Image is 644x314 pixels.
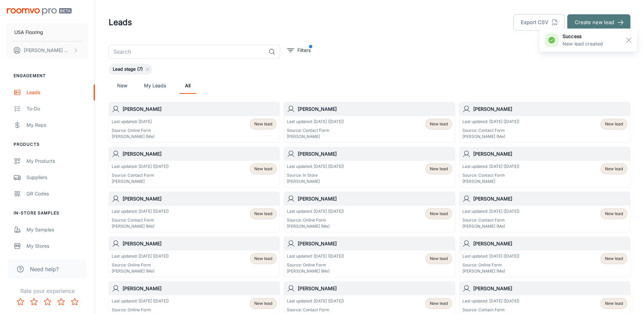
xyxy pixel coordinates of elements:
button: Create new lead [567,14,630,31]
p: [PERSON_NAME] [287,134,344,140]
p: Last updated: [DATE] ([DATE]) [462,163,519,170]
p: Source: Online Form [112,262,169,268]
div: Lead stage (7) [109,64,152,75]
a: [PERSON_NAME]Last updated: [DATE] ([DATE])Source: Online Form[PERSON_NAME] (Me)New lead [459,237,630,277]
p: USA Flooring [14,29,43,36]
button: USA Flooring [7,23,88,41]
img: Roomvo PRO Beta [7,8,72,15]
p: New lead created [563,40,603,48]
p: Source: In Store [287,172,344,178]
p: [PERSON_NAME] [112,178,169,185]
span: Lead stage (7) [109,66,147,73]
span: New lead [605,256,623,262]
p: Last updated: [DATE] ([DATE]) [287,208,344,214]
p: Last updated: [DATE] ([DATE]) [287,119,344,125]
p: Rate your experience [5,287,89,295]
span: New lead [430,121,448,127]
button: [PERSON_NAME] Worthington [7,41,88,59]
p: Last updated: [DATE] ([DATE]) [462,119,519,125]
p: Source: Contact Form [287,127,344,134]
p: Last updated: [DATE] ([DATE]) [287,298,344,304]
h6: [PERSON_NAME] [473,240,627,247]
span: New lead [254,121,272,127]
p: [PERSON_NAME] (Me) [112,223,169,229]
span: Need help? [30,265,59,273]
p: Last updated: [DATE] ([DATE]) [112,298,169,304]
div: Suppliers [26,174,88,181]
h6: [PERSON_NAME] [298,150,452,158]
p: [PERSON_NAME] (Me) [462,268,519,274]
span: New lead [605,300,623,307]
span: New lead [430,166,448,172]
p: [PERSON_NAME] (Me) [462,223,519,229]
p: [PERSON_NAME] (Me) [287,268,344,274]
h6: [PERSON_NAME] [123,285,277,292]
button: Rate 5 star [68,295,81,309]
span: New lead [254,300,272,307]
h6: [PERSON_NAME] [298,285,452,292]
p: Last updated: [DATE] ([DATE]) [112,253,169,259]
a: [PERSON_NAME]Last updated: [DATE] ([DATE])Source: Contact Form[PERSON_NAME] (Me)New lead [459,102,630,143]
a: [PERSON_NAME]Last updated: [DATE] ([DATE])Source: Online Form[PERSON_NAME] (Me)New lead [284,237,455,277]
p: [PERSON_NAME] (Me) [112,134,154,140]
h6: [PERSON_NAME] [473,285,627,292]
h1: Leads [109,16,132,29]
a: [PERSON_NAME]Last updated: [DATE] ([DATE])Source: Contact Form[PERSON_NAME]New lead [459,147,630,188]
h6: [PERSON_NAME] [473,105,627,113]
p: Source: Contact Form [462,307,519,313]
span: New lead [605,211,623,217]
button: Export CSV [513,14,565,31]
p: Last updated: [DATE] ([DATE]) [287,163,344,170]
h6: [PERSON_NAME] [298,240,452,247]
p: Last updated: [DATE] ([DATE]) [462,253,519,259]
p: Source: Online Form [112,307,169,313]
p: [PERSON_NAME] (Me) [287,223,344,229]
button: Rate 2 star [27,295,41,309]
a: [PERSON_NAME]Last updated: [DATE] ([DATE])Source: Contact Form[PERSON_NAME]New lead [109,147,280,188]
p: Source: Contact Form [462,217,519,223]
a: All [180,77,196,94]
h6: [PERSON_NAME] [123,195,277,203]
p: [PERSON_NAME] [462,178,519,185]
div: Leads [26,89,88,96]
p: Source: Online Form [287,262,344,268]
h6: [PERSON_NAME] [123,240,277,247]
span: New lead [254,256,272,262]
p: Source: Contact Form [112,172,169,178]
span: New lead [430,256,448,262]
h6: success [563,33,603,40]
span: New lead [430,300,448,307]
p: Last updated: [DATE] ([DATE]) [462,208,519,214]
p: Source: Online Form [112,127,154,134]
p: [PERSON_NAME] (Me) [112,268,169,274]
a: [PERSON_NAME]Last updated: [DATE] ([DATE])Source: In Store[PERSON_NAME]New lead [284,147,455,188]
p: Last updated: [DATE] ([DATE]) [287,253,344,259]
span: New lead [254,211,272,217]
p: Source: Contact Form [462,127,519,134]
a: [PERSON_NAME]Last updated: [DATE] ([DATE])Source: Contact Form[PERSON_NAME]New lead [284,102,455,143]
div: To-do [26,105,88,112]
a: [PERSON_NAME]Last updated: [DATE] ([DATE])Source: Online Form[PERSON_NAME] (Me)New lead [109,237,280,277]
div: My Reps [26,121,88,129]
h6: [PERSON_NAME] [298,105,452,113]
h6: [PERSON_NAME] [473,150,627,158]
a: New [114,77,130,94]
p: [PERSON_NAME] Worthington [24,47,72,54]
div: My Products [26,157,88,165]
p: Source: Contact Form [287,307,344,313]
div: My Stores [26,242,88,250]
a: [PERSON_NAME]Last updated: [DATE] ([DATE])Source: Contact Form[PERSON_NAME] (Me)New lead [459,192,630,232]
p: Source: Online Form [287,217,344,223]
p: Source: Contact Form [462,172,519,178]
p: Last updated: [DATE] ([DATE]) [112,163,169,170]
span: New lead [605,166,623,172]
button: filter [286,45,312,56]
span: New lead [430,211,448,217]
button: Rate 1 star [14,295,27,309]
div: My Samples [26,226,88,233]
p: [PERSON_NAME] (Me) [462,134,519,140]
p: Last updated: [DATE] ([DATE]) [112,208,169,214]
p: Source: Contact Form [112,217,169,223]
p: [PERSON_NAME] [287,178,344,185]
div: QR Codes [26,190,88,197]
